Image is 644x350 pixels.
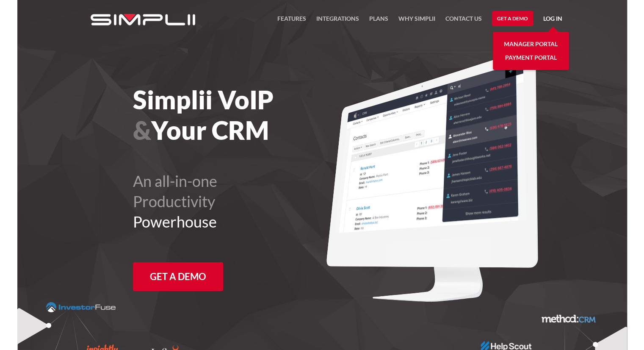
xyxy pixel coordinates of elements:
[505,51,557,64] a: Payment Portal
[133,115,151,145] span: &
[133,212,217,231] span: Powerhouse
[445,14,482,29] a: Contact US
[316,14,359,29] a: Integrations
[369,14,388,29] a: Plans
[492,11,533,26] a: Get a Demo
[277,14,306,29] a: FEATURES
[504,37,558,51] a: Manager Portal
[133,262,223,291] a: Get a Demo
[91,14,195,25] img: Simplii
[133,84,369,145] h1: Simplii VoIP Your CRM
[543,14,562,26] a: Log in
[133,171,369,232] h2: An all-in-one Productivity
[398,14,435,29] a: Why Simplii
